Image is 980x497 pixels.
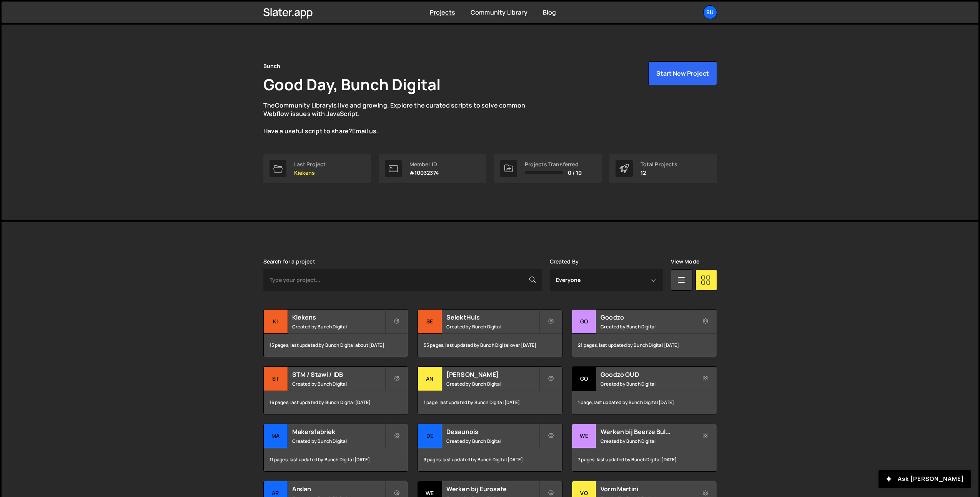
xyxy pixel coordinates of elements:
[601,427,693,436] h2: Werken bij Beerze Bulten
[418,366,562,414] a: An [PERSON_NAME] Created by Bunch Digital 1 page, last updated by Bunch Digital [DATE]
[572,366,717,414] a: Go Goodzo OUD Created by Bunch Digital 1 page, last updated by Bunch Digital [DATE]
[641,161,677,167] div: Total Projects
[446,485,539,493] h2: Werken bij Eurosafe
[292,427,385,436] h2: Makersfabriek
[263,61,281,71] div: Bunch
[601,485,693,493] h2: Vorm Martini
[601,438,693,444] small: Created by Bunch Digital
[418,310,442,334] div: Se
[572,309,717,357] a: Go Goodzo Created by Bunch Digital 21 pages, last updated by Bunch Digital [DATE]
[263,424,408,472] a: Ma Makersfabriek Created by Bunch Digital 11 pages, last updated by Bunch Digital [DATE]
[572,367,596,391] div: Go
[601,381,693,387] small: Created by Bunch Digital
[263,154,371,183] a: Last Project Kiekens
[703,5,717,19] a: Bu
[572,310,596,334] div: Go
[572,424,717,472] a: We Werken bij Beerze Bulten Created by Bunch Digital 7 pages, last updated by Bunch Digital [DATE]
[418,367,442,391] div: An
[292,381,385,387] small: Created by Bunch Digital
[648,61,717,85] button: Start New Project
[572,391,716,414] div: 1 page, last updated by Bunch Digital [DATE]
[446,438,539,444] small: Created by Bunch Digital
[641,170,677,176] p: 12
[572,334,716,357] div: 21 pages, last updated by Bunch Digital [DATE]
[294,170,326,176] p: Kiekens
[264,448,408,471] div: 11 pages, last updated by Bunch Digital [DATE]
[446,427,539,436] h2: Desaunois
[572,448,716,471] div: 7 pages, last updated by Bunch Digital [DATE]
[418,391,562,414] div: 1 page, last updated by Bunch Digital [DATE]
[418,309,562,357] a: Se SelektHuis Created by Bunch Digital 55 pages, last updated by Bunch Digital over [DATE]
[446,370,539,379] h2: [PERSON_NAME]
[671,258,699,265] label: View Mode
[430,8,455,17] a: Projects
[292,485,385,493] h2: Arslan
[352,127,376,135] a: Email us
[292,370,385,379] h2: STM / Stawi / IDB
[409,161,439,167] div: Member ID
[264,367,288,391] div: ST
[264,334,408,357] div: 15 pages, last updated by Bunch Digital about [DATE]
[418,334,562,357] div: 55 pages, last updated by Bunch Digital over [DATE]
[572,424,596,448] div: We
[264,391,408,414] div: 16 pages, last updated by Bunch Digital [DATE]
[264,424,288,448] div: Ma
[292,313,385,321] h2: Kiekens
[879,470,971,488] button: Ask [PERSON_NAME]
[263,309,408,357] a: Ki Kiekens Created by Bunch Digital 15 pages, last updated by Bunch Digital about [DATE]
[550,258,579,265] label: Created By
[264,310,288,334] div: Ki
[292,323,385,330] small: Created by Bunch Digital
[263,366,408,414] a: ST STM / Stawi / IDB Created by Bunch Digital 16 pages, last updated by Bunch Digital [DATE]
[601,313,693,321] h2: Goodzo
[418,448,562,471] div: 3 pages, last updated by Bunch Digital [DATE]
[471,8,527,17] a: Community Library
[263,258,315,265] label: Search for a project
[263,269,542,291] input: Type your project...
[292,438,385,444] small: Created by Bunch Digital
[601,323,693,330] small: Created by Bunch Digital
[568,170,582,176] span: 0 / 10
[446,381,539,387] small: Created by Bunch Digital
[275,101,332,109] a: Community Library
[525,161,582,167] div: Projects Transferred
[601,370,693,379] h2: Goodzo OUD
[446,323,539,330] small: Created by Bunch Digital
[418,424,562,472] a: De Desaunois Created by Bunch Digital 3 pages, last updated by Bunch Digital [DATE]
[263,74,441,95] h1: Good Day, Bunch Digital
[263,101,540,136] p: The is live and growing. Explore the curated scripts to solve common Webflow issues with JavaScri...
[543,8,556,17] a: Blog
[446,313,539,321] h2: SelektHuis
[418,424,442,448] div: De
[294,161,326,167] div: Last Project
[409,170,439,176] p: #10032374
